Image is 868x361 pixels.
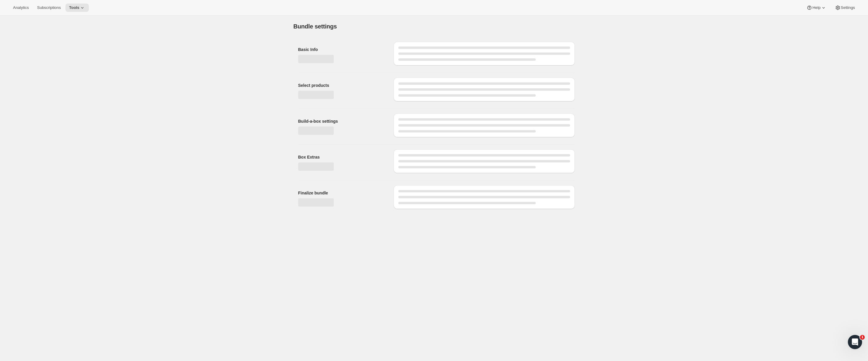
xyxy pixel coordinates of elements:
h2: Build-a-box settings [298,118,384,124]
h2: Finalize bundle [298,190,384,196]
button: Subscriptions [33,4,64,12]
span: Subscriptions [37,5,61,10]
span: 1 [860,335,865,340]
span: Help [812,5,820,10]
h2: Select products [298,82,384,88]
button: Analytics [9,4,32,12]
button: Settings [831,4,859,12]
h1: Bundle settings [293,23,337,30]
span: Analytics [13,5,29,10]
iframe: Intercom live chat [848,335,862,349]
span: Tools [69,5,79,10]
h2: Box Extras [298,154,384,160]
span: Settings [841,5,855,10]
h2: Basic Info [298,47,384,52]
button: Tools [65,4,89,12]
div: Page loading [286,16,582,214]
button: Help [803,4,830,12]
